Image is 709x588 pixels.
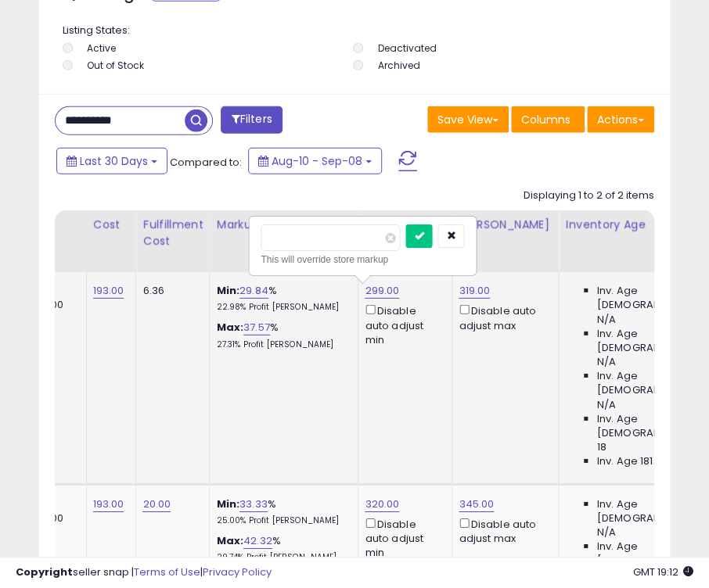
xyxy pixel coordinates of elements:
span: Aug-10 - Sep-08 [272,153,362,169]
div: Disable auto adjust min [365,302,440,347]
div: Disable auto adjust max [459,302,546,332]
span: Last 30 Days [80,153,148,169]
div: % [216,497,346,526]
div: Disable auto adjust max [459,515,546,546]
a: 299.00 [365,283,399,299]
span: N/A [596,398,615,412]
label: Out of Stock [87,59,144,72]
label: Deactivated [377,41,436,55]
b: Max: [216,533,243,548]
label: Active [87,41,116,55]
label: Archived [377,59,419,72]
div: % [216,284,346,313]
a: 193.00 [93,283,124,299]
button: Filters [221,106,282,134]
a: 42.32 [243,533,272,549]
span: Compared to: [170,155,242,170]
p: 27.31% Profit [PERSON_NAME] [216,339,346,350]
a: 33.33 [239,497,268,512]
p: 25.00% Profit [PERSON_NAME] [216,515,346,526]
p: 22.98% Profit [PERSON_NAME] [216,302,346,313]
div: % [216,534,346,563]
a: 37.57 [243,320,270,335]
a: 193.00 [93,497,124,512]
span: N/A [596,313,615,327]
button: Last 30 Days [56,148,167,174]
a: 319.00 [459,283,490,299]
div: Cost [93,217,130,233]
b: Min: [216,497,239,511]
div: [PERSON_NAME] [459,217,552,233]
span: N/A [596,525,615,540]
div: seller snap | | [16,565,272,580]
a: Privacy Policy [203,565,272,579]
div: 6.36 [142,284,197,298]
div: Markup on Total Cost [216,217,351,233]
button: Actions [587,106,654,133]
button: Aug-10 - Sep-08 [248,148,382,174]
span: Columns [521,112,570,127]
a: 345.00 [459,497,494,512]
th: The percentage added to the cost of goods (COGS) that forms the calculator for Min & Max prices. [210,210,358,272]
span: 18 [596,440,606,454]
a: 320.00 [365,497,399,512]
button: Save View [427,106,509,133]
span: Inv. Age 181 Plus: [596,454,678,468]
button: Columns [511,106,585,133]
a: 20.00 [142,497,171,512]
b: Max: [216,320,243,335]
a: 29.84 [239,283,268,299]
a: Terms of Use [134,565,200,579]
div: Displaying 1 to 2 of 2 items [524,188,654,203]
span: 2025-10-9 19:12 GMT [633,565,693,579]
p: Listing States: [63,23,650,38]
strong: Copyright [16,565,73,579]
div: This will override store markup [261,252,464,267]
div: % [216,321,346,350]
div: Fulfillment Cost [142,217,203,249]
div: Disable auto adjust min [365,515,440,561]
span: N/A [596,355,615,369]
b: Min: [216,283,239,298]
